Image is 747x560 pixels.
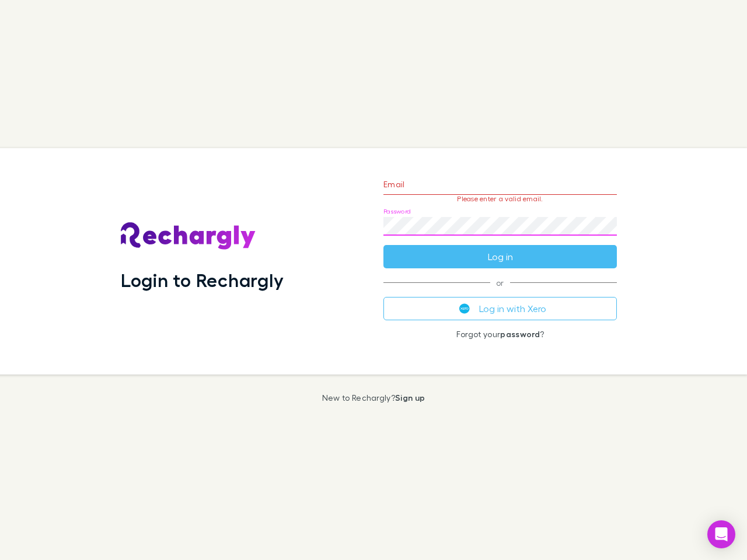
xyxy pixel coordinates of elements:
[322,393,425,402] p: New to Rechargly?
[500,329,540,339] a: password
[121,269,284,291] h1: Login to Rechargly
[383,195,617,203] p: Please enter a valid email.
[395,393,425,402] a: Sign up
[383,245,617,268] button: Log in
[383,297,617,320] button: Log in with Xero
[707,520,735,548] div: Open Intercom Messenger
[383,207,411,216] label: Password
[121,222,256,250] img: Rechargly's Logo
[459,303,470,314] img: Xero's logo
[383,330,617,339] p: Forgot your ?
